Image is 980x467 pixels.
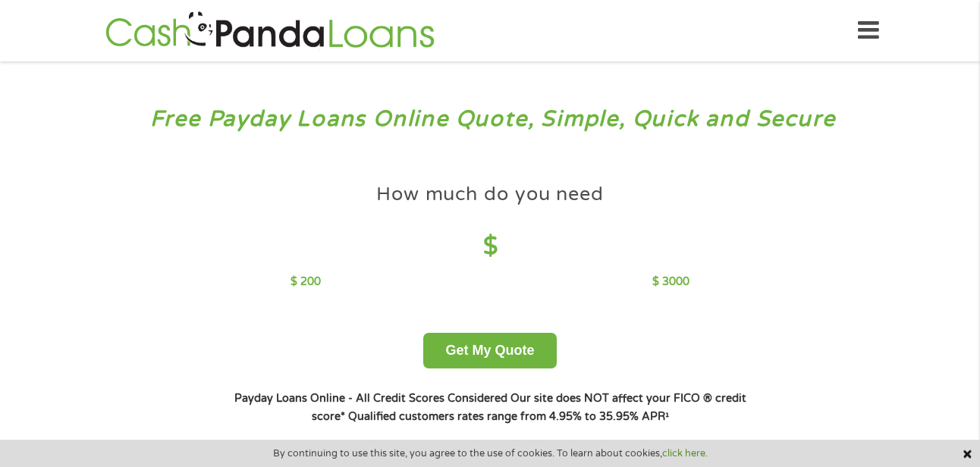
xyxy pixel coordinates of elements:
h4: How much do you need [376,182,604,207]
h3: Free Payday Loans Online Quote, Simple, Quick and Secure [44,105,937,133]
strong: Qualified customers rates range from 4.95% to 35.95% APR¹ [348,410,669,423]
a: click here. [662,447,708,459]
strong: Payday Loans Online - All Credit Scores Considered [234,392,507,405]
button: Get My Quote [423,333,556,368]
img: GetLoanNow Logo [101,9,439,52]
h4: $ [291,231,689,262]
p: $ 3000 [652,274,689,290]
strong: Our site does NOT affect your FICO ® credit score* [312,392,746,423]
span: By continuing to use this site, you agree to the use of cookies. To learn about cookies, [273,448,708,459]
p: $ 200 [291,274,321,290]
